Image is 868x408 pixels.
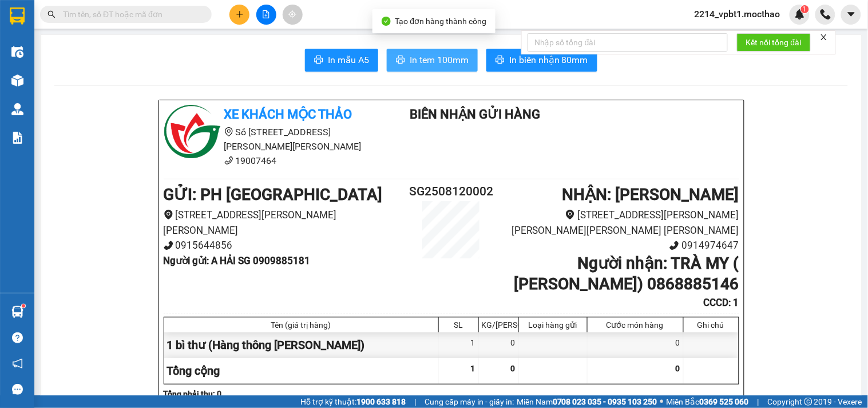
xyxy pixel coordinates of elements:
span: environment [565,210,575,219]
div: 1 bì thư (Hàng thông [PERSON_NAME]) [164,332,439,358]
span: question-circle [12,332,23,343]
img: phone-icon [821,9,831,19]
b: GỬI : PH [GEOGRAPHIC_DATA] [164,185,383,204]
li: Số [STREET_ADDRESS][PERSON_NAME][PERSON_NAME] [164,125,376,154]
img: warehouse-icon [11,103,23,115]
span: caret-down [846,9,857,19]
span: close [820,33,828,41]
span: phone [669,241,679,250]
div: 0 [479,332,519,358]
span: Tạo đơn hàng thành công [395,17,487,26]
img: warehouse-icon [11,74,23,87]
b: Người nhận : TRÀ MY ( [PERSON_NAME]) 0868885146 [514,254,739,293]
span: 1 [803,5,807,13]
span: 2214_vpbt1.mocthao [685,7,790,21]
img: warehouse-icon [11,46,23,58]
span: | [414,395,416,408]
h2: SG2508120002 [403,182,500,201]
span: In tem 100mm [410,53,469,67]
button: aim [283,5,303,25]
li: 0915644856 [164,238,403,253]
span: plus [236,10,244,18]
span: phone [164,241,173,250]
b: Người gửi : A HẢI SG 0909885181 [164,255,311,266]
li: 0914974647 [499,238,739,253]
sup: 1 [22,304,25,308]
img: icon-new-feature [795,9,805,19]
div: KG/[PERSON_NAME] [482,320,516,329]
span: phone [224,156,233,165]
button: plus [229,5,249,25]
span: | [758,395,759,408]
span: 0 [676,364,680,373]
span: printer [314,55,323,66]
div: Tên (giá trị hàng) [167,320,435,329]
span: file-add [262,10,270,18]
strong: 0369 525 060 [700,397,749,406]
span: In biên nhận 80mm [509,53,588,67]
div: SL [442,320,475,329]
button: printerIn biên nhận 80mm [486,49,597,72]
li: [STREET_ADDRESS][PERSON_NAME][PERSON_NAME] [164,207,403,238]
span: aim [288,10,296,18]
li: [STREET_ADDRESS][PERSON_NAME][PERSON_NAME][PERSON_NAME] [PERSON_NAME] [499,207,739,238]
img: warehouse-icon [11,306,23,318]
div: Loại hàng gửi [522,320,584,329]
span: Miền Bắc [667,395,749,408]
span: notification [12,358,23,369]
div: Cước món hàng [590,320,680,329]
input: Nhập số tổng đài [528,33,728,52]
sup: 1 [801,5,809,13]
span: environment [224,127,233,136]
img: solution-icon [11,132,23,144]
span: Tổng cộng [167,364,220,378]
span: printer [496,55,505,66]
div: 1 [439,332,479,358]
button: printerIn tem 100mm [387,49,478,72]
input: Tìm tên, số ĐT hoặc mã đơn [63,8,198,21]
div: Ghi chú [687,320,736,329]
strong: 0708 023 035 - 0935 103 250 [553,397,657,406]
div: 0 [588,332,684,358]
span: Hỗ trợ kỹ thuật: [300,395,406,408]
b: CCCD : 1 [703,297,739,308]
b: Xe khách Mộc Thảo [224,107,352,121]
span: environment [164,210,173,219]
b: Tổng phải thu: 0 [164,389,222,398]
span: 1 [471,364,475,373]
button: file-add [256,5,276,25]
span: Cung cấp máy in - giấy in: [425,395,514,408]
span: copyright [804,398,812,406]
button: Kết nối tổng đài [737,33,811,52]
li: 19007464 [164,154,376,168]
img: logo.jpg [164,105,221,162]
span: printer [396,55,405,66]
img: logo-vxr [10,7,25,25]
b: Biên Nhận Gửi Hàng [410,107,541,121]
span: Kết nối tổng đài [746,36,802,49]
b: NHẬN : [PERSON_NAME] [562,185,739,204]
span: In mẫu A5 [328,53,369,67]
span: ⚪️ [660,399,664,404]
span: Miền Nam [517,395,657,408]
button: printerIn mẫu A5 [305,49,378,72]
span: 0 [511,364,516,373]
button: caret-down [841,5,861,25]
span: check-circle [382,17,391,26]
span: search [47,10,56,18]
strong: 1900 633 818 [356,397,406,406]
span: message [12,384,23,395]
